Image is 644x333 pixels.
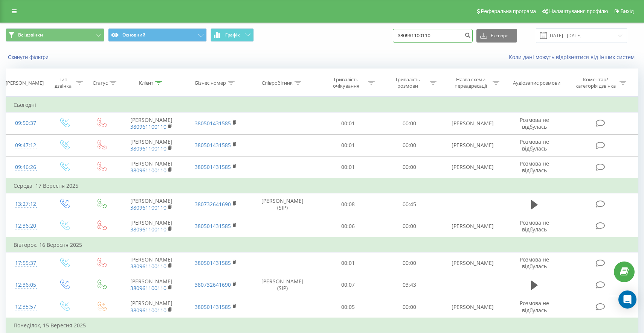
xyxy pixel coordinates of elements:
[18,32,43,38] span: Всі дзвінки
[14,219,38,233] div: 12:36:20
[440,156,504,178] td: [PERSON_NAME]
[195,222,231,230] a: 380501431585
[379,252,441,274] td: 00:00
[52,76,74,89] div: Тип дзвінка
[195,303,231,310] a: 380501431585
[195,163,231,170] a: 380501431585
[108,28,207,42] button: Основний
[119,296,183,318] td: [PERSON_NAME]
[119,215,183,237] td: [PERSON_NAME]
[317,113,379,134] td: 00:01
[130,204,166,211] a: 380961100110
[379,215,441,237] td: 00:00
[139,80,153,86] div: Клієнт
[130,284,166,292] a: 380961100110
[549,8,608,14] span: Налаштування профілю
[520,300,549,313] span: Розмова не відбулась
[440,215,504,237] td: [PERSON_NAME]
[509,53,638,61] a: Коли дані можуть відрізнятися вiд інших систем
[195,80,226,86] div: Бізнес номер
[211,28,254,42] button: Графік
[130,226,166,233] a: 380961100110
[379,193,441,215] td: 00:45
[262,80,293,86] div: Співробітник
[130,307,166,314] a: 380961100110
[379,296,441,318] td: 00:00
[119,113,183,134] td: [PERSON_NAME]
[130,145,166,152] a: 380961100110
[6,28,104,42] button: Всі дзвінки
[14,278,38,292] div: 12:36:05
[130,123,166,130] a: 380961100110
[6,97,638,113] td: Сьогодні
[393,29,473,43] input: Пошук за номером
[520,138,549,152] span: Розмова не відбулась
[119,134,183,156] td: [PERSON_NAME]
[317,215,379,237] td: 00:06
[195,281,231,288] a: 380732641690
[317,296,379,318] td: 00:05
[195,259,231,266] a: 380501431585
[440,296,504,318] td: [PERSON_NAME]
[379,134,441,156] td: 00:00
[119,156,183,178] td: [PERSON_NAME]
[119,193,183,215] td: [PERSON_NAME]
[481,8,536,14] span: Реферальна програма
[317,274,379,296] td: 00:07
[195,141,231,149] a: 380501431585
[6,178,638,193] td: Середа, 17 Вересня 2025
[119,252,183,274] td: [PERSON_NAME]
[317,156,379,178] td: 00:01
[14,138,38,153] div: 09:47:12
[317,134,379,156] td: 00:01
[248,193,317,215] td: [PERSON_NAME] (SIP)
[14,300,38,314] div: 12:35:57
[225,32,240,38] span: Графік
[574,76,618,89] div: Коментар/категорія дзвінка
[520,256,549,270] span: Розмова не відбулась
[14,116,38,131] div: 09:50:37
[119,274,183,296] td: [PERSON_NAME]
[14,197,38,211] div: 13:27:12
[93,80,108,86] div: Статус
[6,80,44,86] div: [PERSON_NAME]
[6,237,638,252] td: Вівторок, 16 Вересня 2025
[317,252,379,274] td: 00:01
[317,193,379,215] td: 00:08
[130,263,166,270] a: 380961100110
[388,76,428,89] div: Тривалість розмови
[6,318,638,333] td: Понеділок, 15 Вересня 2025
[618,290,636,309] div: Open Intercom Messenger
[379,156,441,178] td: 00:00
[248,274,317,296] td: [PERSON_NAME] (SIP)
[379,113,441,134] td: 00:00
[195,201,231,208] a: 380732641690
[195,120,231,127] a: 380501431585
[379,274,441,296] td: 03:43
[326,76,366,89] div: Тривалість очікування
[476,29,517,43] button: Експорт
[440,252,504,274] td: [PERSON_NAME]
[14,160,38,175] div: 09:46:26
[130,167,166,174] a: 380961100110
[14,256,38,271] div: 17:55:37
[520,160,549,174] span: Розмова не відбулась
[621,8,634,14] span: Вихід
[520,219,549,233] span: Розмова не відбулась
[440,113,504,134] td: [PERSON_NAME]
[6,54,52,61] button: Скинути фільтри
[513,80,560,86] div: Аудіозапис розмови
[440,134,504,156] td: [PERSON_NAME]
[520,116,549,130] span: Розмова не відбулась
[450,76,491,89] div: Назва схеми переадресації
